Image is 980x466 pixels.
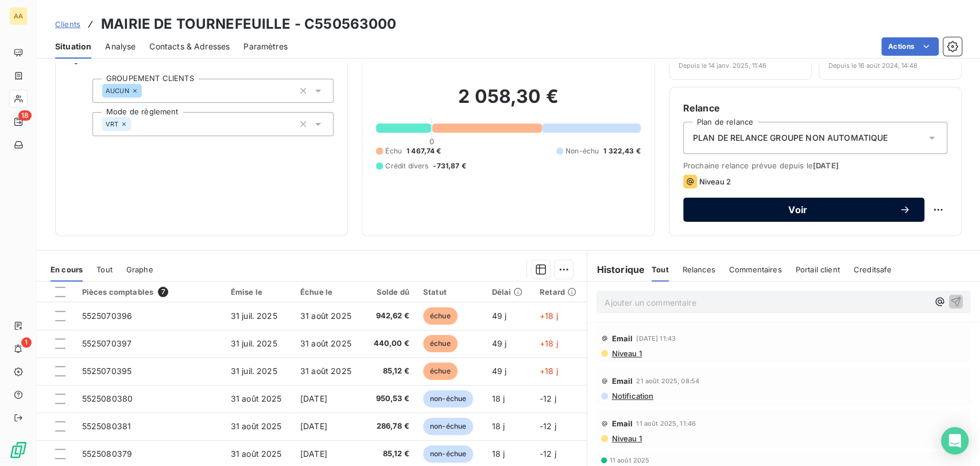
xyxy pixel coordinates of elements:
[9,441,28,459] img: Logo LeanPay
[385,146,402,156] span: Échu
[231,421,282,431] span: 31 août 2025
[55,20,80,29] span: Clients
[491,366,506,376] span: 49 j
[131,119,140,129] input: Ajouter une valeur
[683,198,924,222] button: Voir
[636,420,696,427] span: 11 août 2025, 11:46
[610,349,641,358] span: Niveau 1
[423,363,458,380] span: échue
[21,337,32,348] span: 1
[18,110,32,121] span: 18
[941,427,969,455] div: Open Intercom Messenger
[106,87,129,94] span: AUCUN
[491,311,506,321] span: 49 j
[82,421,131,431] span: 5525080381
[300,394,327,403] span: [DATE]
[55,18,80,30] a: Clients
[540,338,558,348] span: +18 j
[142,86,151,96] input: Ajouter une valeur
[587,263,645,276] h6: Historique
[636,335,676,342] span: [DATE] 11:43
[385,161,428,171] span: Crédit divers
[854,265,892,274] span: Creditsafe
[491,394,505,403] span: 18 j
[101,14,396,34] h3: MAIRIE DE TOURNEFEUILLE - C550563000
[9,7,28,25] div: AA
[491,287,526,296] div: Délai
[540,287,580,296] div: Retard
[610,434,641,443] span: Niveau 1
[565,146,599,156] span: Non-échu
[300,338,351,348] span: 31 août 2025
[611,419,633,428] span: Email
[683,265,715,274] span: Relances
[231,287,286,296] div: Émise le
[231,366,277,376] span: 31 juil. 2025
[540,311,558,321] span: +18 j
[423,390,473,407] span: non-échue
[82,338,132,348] span: 5525070397
[243,41,288,52] span: Paramètres
[126,265,153,274] span: Graphe
[370,287,409,296] div: Solde dû
[370,365,409,377] span: 85,12 €
[82,311,133,321] span: 5525070396
[491,421,505,431] span: 18 j
[679,62,766,69] span: Depuis le 14 janv. 2025, 11:46
[609,457,649,464] span: 11 août 2025
[106,121,118,128] span: VRT
[370,448,409,460] span: 85,12 €
[149,41,230,52] span: Contacts & Adresses
[158,287,168,297] span: 7
[51,265,83,274] span: En cours
[423,287,478,296] div: Statut
[881,37,939,56] button: Actions
[231,394,282,403] span: 31 août 2025
[300,366,351,376] span: 31 août 2025
[82,366,132,376] span: 5525070395
[611,334,633,343] span: Email
[683,101,947,115] h6: Relance
[370,310,409,322] span: 942,62 €
[652,265,669,274] span: Tout
[370,338,409,349] span: 440,00 €
[423,418,473,435] span: non-échue
[370,393,409,405] span: 950,53 €
[796,265,840,274] span: Portail client
[423,445,473,463] span: non-échue
[611,376,633,386] span: Email
[231,449,282,459] span: 31 août 2025
[406,146,441,156] span: 1 467,74 €
[540,449,556,459] span: -12 j
[693,132,888,144] span: PLAN DE RELANCE GROUPE NON AUTOMATIQUE
[491,449,505,459] span: 18 j
[376,85,640,120] h2: 2 058,30 €
[729,265,782,274] span: Commentaires
[55,41,91,52] span: Situation
[231,311,277,321] span: 31 juil. 2025
[610,391,653,400] span: Notification
[683,161,947,170] span: Prochaine relance prévue depuis le
[697,205,899,214] span: Voir
[423,307,458,325] span: échue
[300,287,356,296] div: Échue le
[300,449,327,459] span: [DATE]
[813,161,839,170] span: [DATE]
[82,287,217,297] div: Pièces comptables
[540,366,558,376] span: +18 j
[699,177,731,186] span: Niveau 2
[231,338,277,348] span: 31 juil. 2025
[105,41,135,52] span: Analyse
[828,62,917,69] span: Depuis le 16 août 2024, 14:48
[82,394,133,403] span: 5525080380
[423,335,458,352] span: échue
[540,421,556,431] span: -12 j
[96,265,113,274] span: Tout
[300,421,327,431] span: [DATE]
[433,161,466,171] span: -731,87 €
[370,421,409,432] span: 286,78 €
[429,137,433,146] span: 0
[300,311,351,321] span: 31 août 2025
[636,378,699,384] span: 21 août 2025, 08:54
[491,338,506,348] span: 49 j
